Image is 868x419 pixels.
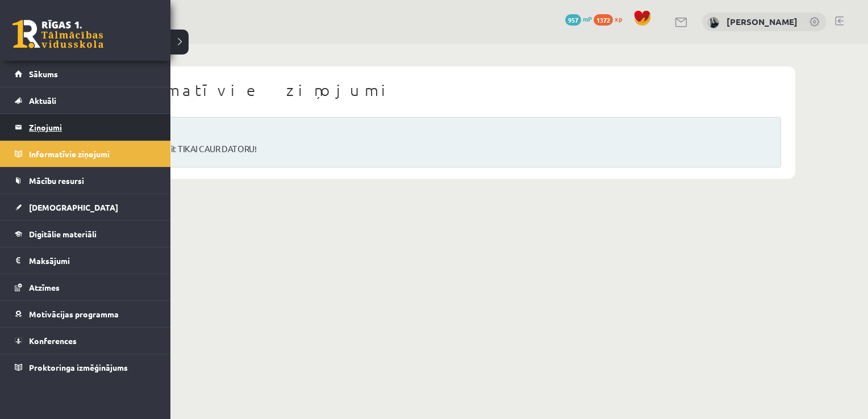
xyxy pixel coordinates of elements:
[15,328,156,354] a: Konferences
[29,95,56,106] span: Aktuāli
[708,17,719,28] img: Megija Simsone
[727,16,798,27] a: [PERSON_NAME]
[565,14,581,26] span: 957
[29,282,60,292] span: Atzīmes
[29,309,119,319] span: Motivācijas programma
[29,69,58,79] span: Sākums
[29,362,128,372] span: Proktoringa izmēģinājums
[29,202,118,212] span: [DEMOGRAPHIC_DATA]
[583,14,592,23] span: mP
[15,141,156,167] a: Informatīvie ziņojumi
[565,14,592,23] a: 957 mP
[29,229,97,239] span: Digitālie materiāli
[15,194,156,220] a: [DEMOGRAPHIC_DATA]
[12,20,103,48] a: Rīgas 1. Tālmācības vidusskola
[15,167,156,194] a: Mācību resursi
[15,61,156,87] a: Sākums
[15,301,156,327] a: Motivācijas programma
[29,114,156,140] legend: Ziņojumi
[15,274,156,300] a: Atzīmes
[15,248,156,274] a: Maksājumi
[15,114,156,140] a: Ziņojumi
[15,87,156,114] a: Aktuāli
[82,81,781,100] h1: Informatīvie ziņojumi
[29,141,156,167] legend: Informatīvie ziņojumi
[97,143,766,156] a: Ieskaites drīkst pildīt TIKAI CAUR DATORU!
[29,248,156,274] legend: Maksājumi
[29,175,84,186] span: Mācību resursi
[15,354,156,380] a: Proktoringa izmēģinājums
[15,221,156,247] a: Digitālie materiāli
[594,14,613,26] span: 1372
[594,14,628,23] a: 1372 xp
[615,14,622,23] span: xp
[29,336,77,346] span: Konferences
